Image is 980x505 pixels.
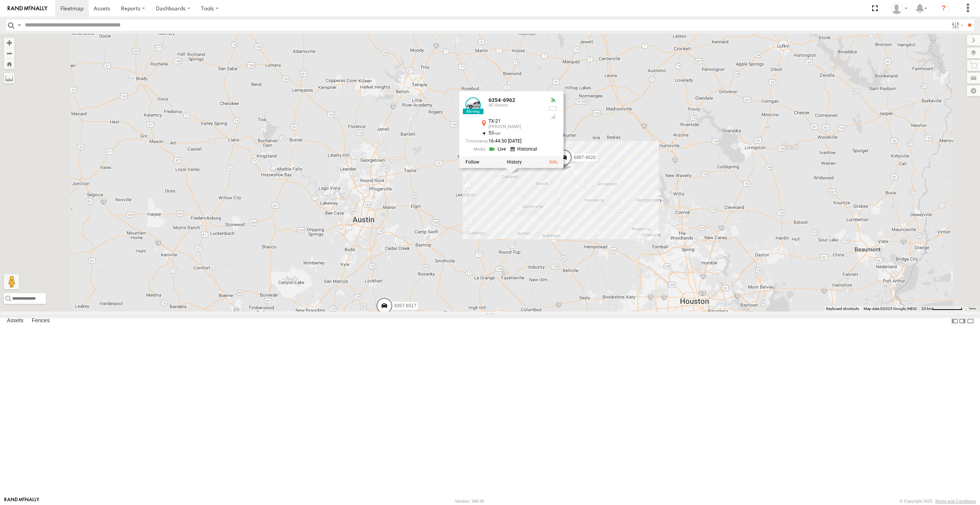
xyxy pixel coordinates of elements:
[938,2,950,15] i: ?
[488,130,501,136] span: 53
[394,303,416,308] span: 6357-6517
[900,499,976,503] div: © Copyright 2025 -
[574,155,596,160] span: 6997-9420
[488,146,508,153] a: View Live Media Streams
[3,316,27,326] label: Assets
[4,274,19,289] button: Drag Pegman onto the map to open Street View
[4,497,39,505] a: Visit our Website
[465,97,481,112] a: View Asset Details
[919,306,965,312] button: Map Scale: 20 km per 75 pixels
[888,3,910,14] div: Dale Clarke
[826,306,859,312] button: Keyboard shortcuts
[921,307,932,311] span: 20 km
[488,118,542,123] div: TX-21
[549,159,557,165] a: View Asset Details
[465,159,479,165] label: Realtime tracking of Asset
[455,499,484,503] div: Version: 306.00
[488,103,542,108] div: All Assets
[16,20,22,31] label: Search Query
[949,20,965,31] label: Search Filter Options
[959,315,966,326] label: Dock Summary Table to the Right
[935,499,976,503] a: Terms and Conditions
[507,159,522,165] label: View Asset History
[969,307,977,310] a: Terms (opens in new tab)
[4,38,15,48] button: Zoom in
[510,146,539,153] a: View Historical Media Streams
[548,97,557,103] div: Valid GPS Fix
[864,307,917,311] span: Map data ©2025 Google, INEGI
[28,316,54,326] label: Fences
[548,114,557,120] div: Last Event GSM Signal Strength
[465,139,542,144] div: Date/time of location update
[548,105,557,111] div: No battery health information received from this device.
[967,315,974,326] label: Hide Summary Table
[4,59,15,69] button: Zoom Home
[8,6,47,11] img: rand-logo.svg
[4,73,15,84] label: Measure
[488,125,542,129] div: [PERSON_NAME]
[488,97,515,103] a: 6354-6962
[951,315,959,326] label: Dock Summary Table to the Left
[967,85,980,96] label: Map Settings
[4,48,15,59] button: Zoom out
